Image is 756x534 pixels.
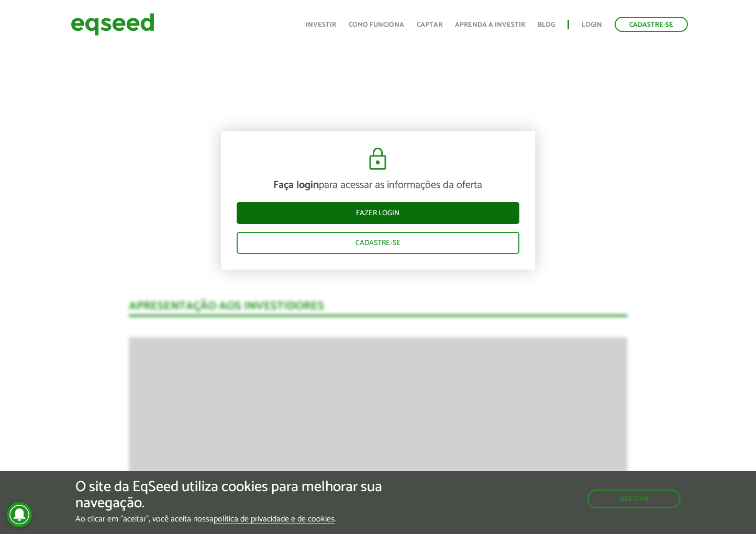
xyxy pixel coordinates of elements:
a: Cadastre-se [615,17,688,32]
img: cadeado.svg [365,147,391,172]
a: Login [582,21,602,28]
p: Ao clicar em "aceitar", você aceita nossa . [75,514,438,524]
strong: Faça login [273,176,319,194]
a: Cadastre-se [237,232,519,254]
p: para acessar as informações da oferta [237,179,519,192]
img: EqSeed [71,10,154,38]
a: Como funciona [349,21,404,28]
h5: O site da EqSeed utiliza cookies para melhorar sua navegação. [75,479,438,511]
a: Captar [417,21,442,28]
button: Aceitar [587,489,681,508]
a: política de privacidade e de cookies [214,515,335,524]
a: Aprenda a investir [455,21,525,28]
a: Fazer login [237,202,519,224]
a: Blog [538,21,555,28]
a: Investir [306,21,336,28]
